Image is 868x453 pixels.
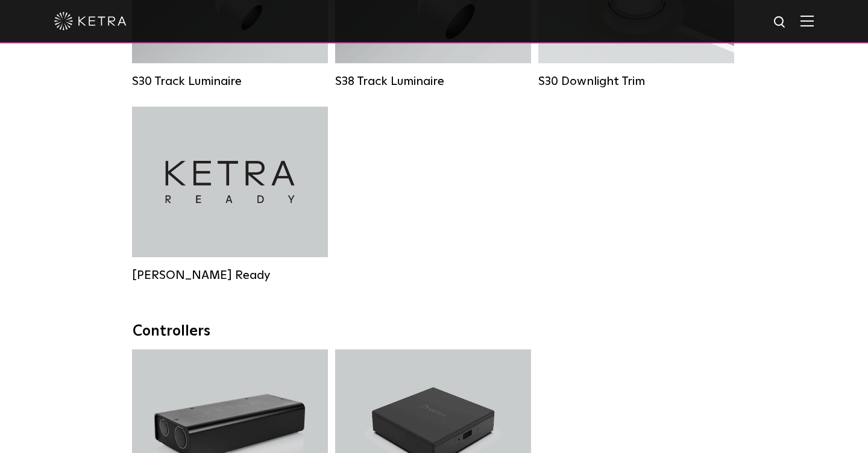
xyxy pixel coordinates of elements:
[132,74,328,89] div: S30 Track Luminaire
[54,12,127,30] img: ketra-logo-2019-white
[335,74,531,89] div: S38 Track Luminaire
[132,107,328,283] a: [PERSON_NAME] Ready [PERSON_NAME] Ready
[132,268,328,283] div: [PERSON_NAME] Ready
[773,15,788,30] img: search icon
[800,15,814,27] img: Hamburger%20Nav.svg
[538,74,734,89] div: S30 Downlight Trim
[133,323,735,340] div: Controllers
